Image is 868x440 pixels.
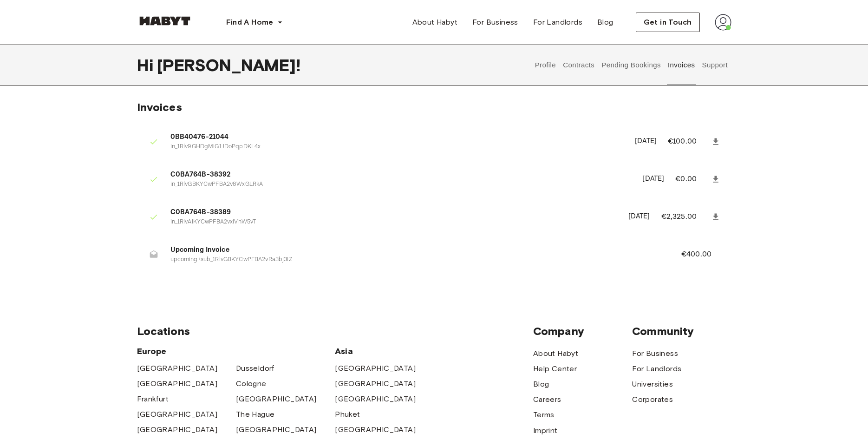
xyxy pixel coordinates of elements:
[632,379,673,390] a: Universities
[412,17,457,28] span: About Habyt
[533,425,558,436] a: Imprint
[642,174,664,184] p: [DATE]
[157,55,300,75] span: [PERSON_NAME] !
[465,13,526,32] a: For Business
[632,348,678,359] a: For Business
[226,17,274,28] span: Find A Home
[644,17,692,28] span: Get in Touch
[600,45,662,85] button: Pending Bookings
[533,409,555,420] a: Terms
[597,17,613,28] span: Blog
[715,14,731,31] img: avatar
[666,45,696,85] button: Invoices
[170,132,624,143] span: 0BB40476-21044
[170,207,617,218] span: C0BA764B-38389
[170,180,632,189] p: in_1RlvGBKYCwPFBA2v8WxGLRkA
[636,13,700,32] button: Get in Touch
[335,363,416,374] a: [GEOGRAPHIC_DATA]
[335,409,360,420] a: Phuket
[236,409,275,420] a: The Hague
[219,13,290,32] button: Find A Home
[661,211,709,223] p: €2,325.00
[236,378,267,389] a: Cologne
[137,424,218,435] a: [GEOGRAPHIC_DATA]
[533,17,582,28] span: For Landlords
[335,424,416,435] a: [GEOGRAPHIC_DATA]
[170,256,659,264] p: upcoming+sub_1RlvGBKYCwPFBA2vRa3bj3IZ
[628,211,650,222] p: [DATE]
[170,170,632,180] span: C0BA764B-38392
[531,45,731,85] div: user profile tabs
[335,346,434,357] span: Asia
[533,363,577,374] a: Help Center
[681,249,724,260] p: €400.00
[668,136,709,147] p: €100.00
[675,174,709,185] p: €0.00
[472,17,518,28] span: For Business
[137,324,533,338] span: Locations
[632,394,673,405] a: Corporates
[533,348,578,359] a: About Habyt
[170,143,624,151] p: in_1Rlv9GHDgMiG1JDoPqpDKL4x
[236,424,317,435] a: [GEOGRAPHIC_DATA]
[562,45,596,85] button: Contracts
[137,378,218,389] a: [GEOGRAPHIC_DATA]
[635,136,657,147] p: [DATE]
[335,378,416,389] a: [GEOGRAPHIC_DATA]
[137,409,218,420] a: [GEOGRAPHIC_DATA]
[533,394,561,405] a: Careers
[137,55,157,75] span: Hi
[526,13,590,32] a: For Landlords
[236,394,317,405] a: [GEOGRAPHIC_DATA]
[590,13,621,32] a: Blog
[534,45,557,85] button: Profile
[137,346,335,357] span: Europe
[632,363,681,374] a: For Landlords
[533,324,632,338] span: Company
[632,324,731,338] span: Community
[533,379,549,390] a: Blog
[137,363,218,374] a: [GEOGRAPHIC_DATA]
[170,218,617,227] p: in_1RlvAIKYCwPFBA2vxiVhW5vT
[137,394,169,405] a: Frankfurt
[137,16,193,26] img: Habyt
[137,100,182,114] span: Invoices
[335,394,416,405] a: [GEOGRAPHIC_DATA]
[701,45,729,85] button: Support
[236,363,274,374] a: Dusseldorf
[170,245,659,256] span: Upcoming Invoice
[405,13,465,32] a: About Habyt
